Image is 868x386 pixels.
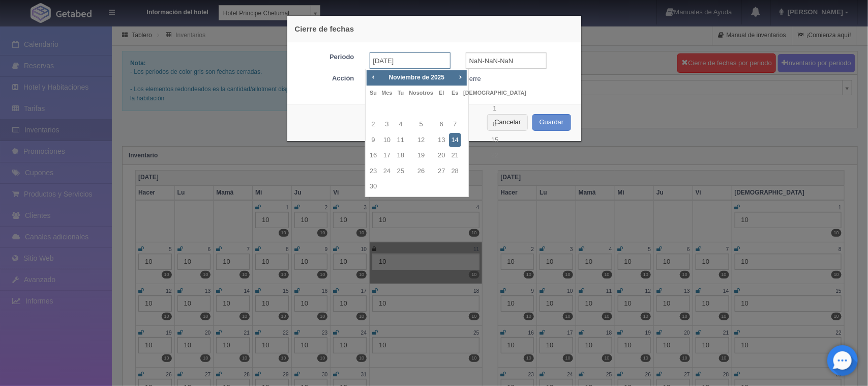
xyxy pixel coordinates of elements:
[368,71,379,82] a: Anterior
[372,136,375,144] font: 9
[408,148,434,163] a: 19
[491,151,498,159] font: 22
[532,114,571,131] button: Guardar
[462,148,527,163] a: 22
[408,133,434,148] a: 12
[463,90,526,96] font: [DEMOGRAPHIC_DATA]
[453,120,457,128] font: 7
[452,167,459,175] font: 28
[463,90,526,96] span: Sábado
[332,74,354,82] font: Acción
[462,164,527,179] a: 29
[383,136,391,144] font: 10
[395,148,407,163] a: 18
[389,74,421,81] font: Noviembre
[417,151,425,159] font: 19
[367,133,379,148] a: 9
[435,164,447,179] a: 27
[399,120,402,128] font: 4
[370,151,377,159] font: 16
[370,90,377,96] span: Domingo
[452,151,459,159] font: 21
[440,120,443,128] font: 6
[367,164,379,179] a: 23
[383,151,391,159] font: 17
[380,133,393,148] a: 10
[380,148,393,163] a: 17
[420,120,423,128] font: 5
[435,133,447,148] a: 13
[370,167,377,175] font: 23
[493,104,497,112] font: 1
[385,120,388,128] font: 3
[466,52,547,69] input: DD/MM/AAAA
[398,90,404,96] font: Tu
[449,148,461,163] a: 21
[380,164,393,179] a: 24
[452,136,459,144] font: 14
[438,151,445,159] font: 20
[417,167,425,175] font: 26
[330,53,354,61] font: Periodo
[395,133,407,148] a: 11
[493,120,497,128] font: 8
[367,117,379,132] a: 2
[452,90,458,96] span: Viernes
[370,90,377,96] font: Su
[409,90,433,96] font: Nosotros
[408,117,434,132] a: 5
[491,136,498,144] font: 15
[397,167,404,175] font: 25
[370,182,377,190] font: 30
[398,90,404,96] span: Martes
[409,90,433,96] span: Miércoles
[438,136,445,144] font: 13
[397,136,404,144] font: 11
[397,151,404,159] font: 18
[367,179,379,194] a: 30
[295,24,354,33] font: Cierre de fechas
[438,167,445,175] font: 27
[383,167,391,175] font: 24
[370,52,451,69] input: DD/MM/AAAA
[408,164,434,179] a: 26
[435,117,447,132] a: 6
[439,90,444,96] font: El
[449,133,461,148] a: 14
[452,90,458,96] font: Es
[382,90,393,96] span: Lunes
[439,90,444,96] span: Jueves
[449,164,461,179] a: 28
[435,148,447,163] a: 20
[449,117,461,132] a: 7
[462,101,527,116] a: 1
[540,118,564,126] font: Guardar
[395,164,407,179] a: 25
[462,117,527,132] a: 8
[372,120,375,128] font: 2
[382,90,393,96] font: Mes
[380,117,393,132] a: 3
[422,74,444,81] font: de 2025
[462,133,527,148] a: 15
[455,71,466,82] a: Próximo
[395,117,407,132] a: 4
[417,136,425,144] font: 12
[491,167,498,175] font: 29
[367,148,379,163] a: 16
